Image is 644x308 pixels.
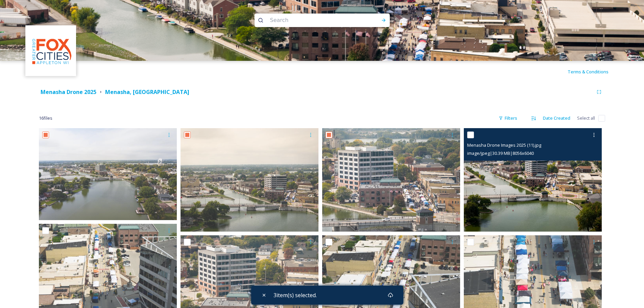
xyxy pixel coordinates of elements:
span: 3 item(s) selected. [273,291,317,299]
span: Select all [577,115,595,121]
img: Menasha Drone Images 2025 (11).jpg [464,128,602,232]
span: Terms & Conditions [568,69,609,75]
div: Date Created [540,112,574,125]
strong: Menasha, [GEOGRAPHIC_DATA] [105,88,189,96]
img: Menasha Drone Images 2025 (15).jpg [39,128,177,220]
img: Menasha Drone Images 2025 (13).jpg [322,128,460,232]
span: Menasha Drone Images 2025 (11).jpg [467,142,541,148]
img: Menasha Drone Images 2025 (14).jpg [181,128,318,232]
input: Search [267,13,359,28]
strong: Menasha Drone 2025 [41,88,96,96]
span: 16 file s [39,115,52,121]
a: Terms & Conditions [568,68,619,76]
div: Filters [495,112,521,125]
img: images.png [26,26,75,75]
span: image/jpeg | 30.39 MB | 8056 x 6040 [467,150,534,156]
